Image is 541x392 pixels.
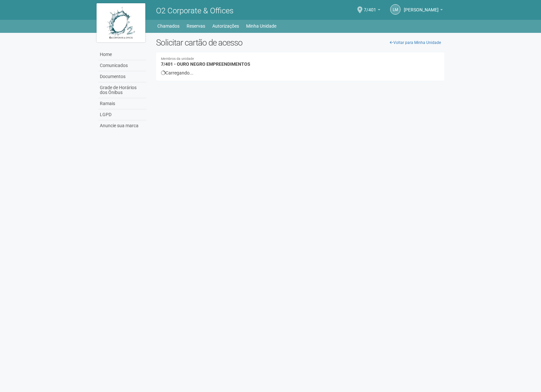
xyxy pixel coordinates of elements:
a: Chamados [157,21,179,31]
a: Comunicados [98,60,146,71]
a: Autorizações [212,21,239,31]
a: Grade de Horários dos Ônibus [98,82,146,98]
div: Carregando... [161,70,440,76]
a: Anuncie sua marca [98,120,146,131]
img: logo.jpg [97,3,145,42]
a: [PERSON_NAME] [404,8,443,13]
small: Membros da unidade [161,57,440,61]
a: LM [390,4,401,15]
span: 7/401 [364,1,376,12]
a: 7/401 [364,8,380,13]
span: Liliane Maria Ribeiro Dutra [404,1,439,12]
h4: 7/401 - OURO NEGRO EMPREENDIMENTOS [161,57,440,67]
h2: Solicitar cartão de acesso [156,38,444,47]
a: Minha Unidade [246,21,276,31]
a: Voltar para Minha Unidade [386,38,444,47]
a: Ramais [98,98,146,109]
a: Reservas [187,21,205,31]
a: Home [98,49,146,60]
a: LGPD [98,109,146,120]
a: Documentos [98,71,146,82]
span: O2 Corporate & Offices [156,6,233,15]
